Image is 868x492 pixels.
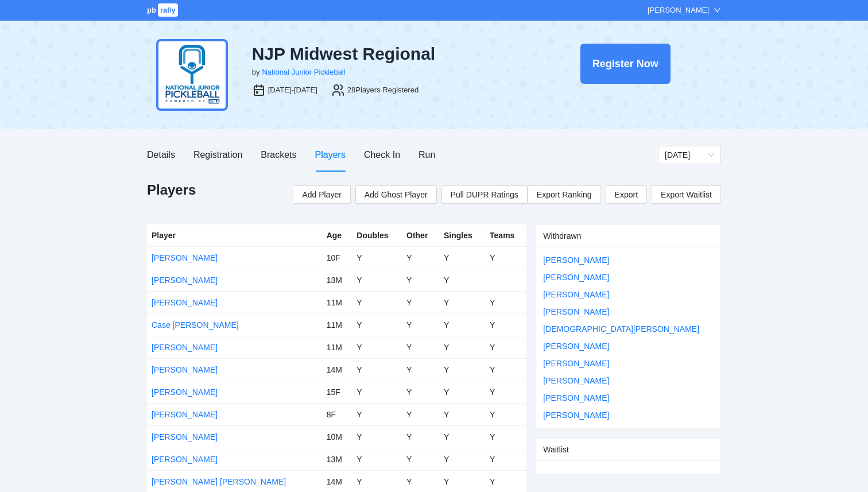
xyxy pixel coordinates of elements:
td: Y [485,358,526,381]
div: NJP Midwest Regional [252,44,521,64]
button: Pull DUPR Ratings [441,185,528,204]
td: 8F [322,403,352,425]
a: Export Waitlist [652,185,721,204]
td: Y [402,336,439,358]
td: Y [402,403,439,425]
a: [PERSON_NAME] [543,273,609,282]
span: Export Waitlist [661,186,712,203]
td: Y [402,269,439,291]
a: [PERSON_NAME] [543,342,609,351]
a: [PERSON_NAME] [543,376,609,385]
div: Players [315,148,346,162]
span: Add Player [302,188,341,201]
div: Registration [193,148,242,162]
a: [PERSON_NAME] [543,410,609,420]
span: Thursday [665,146,714,164]
td: Y [439,358,485,381]
a: [PERSON_NAME] [152,298,218,307]
div: Player [152,229,317,242]
img: njp-logo2.png [156,39,228,111]
div: Doubles [356,229,397,242]
td: Y [485,291,526,313]
td: 13M [322,269,352,291]
td: Y [402,291,439,313]
span: Export [615,186,638,203]
a: [PERSON_NAME] [543,255,609,265]
td: Y [439,313,485,336]
a: [PERSON_NAME] [152,343,218,352]
a: [PERSON_NAME] [543,307,609,316]
td: Y [485,336,526,358]
td: Y [402,358,439,381]
div: Check In [364,148,400,162]
div: Details [147,148,175,162]
a: [PERSON_NAME] [152,388,218,397]
a: [DEMOGRAPHIC_DATA][PERSON_NAME] [543,324,699,334]
td: Y [352,269,402,291]
td: Y [402,313,439,336]
td: Y [352,246,402,269]
td: 11M [322,336,352,358]
td: Y [485,246,526,269]
td: 13M [322,448,352,470]
td: 10F [322,246,352,269]
div: Withdrawn [543,225,714,247]
span: Add Ghost Player [365,188,428,201]
td: Y [485,425,526,448]
a: [PERSON_NAME] [152,455,218,464]
td: Y [352,403,402,425]
button: Add Ghost Player [355,185,437,204]
a: [PERSON_NAME] [543,393,609,402]
td: Y [352,448,402,470]
h1: Players [147,181,196,199]
span: pb [147,6,156,14]
td: Y [352,313,402,336]
td: Y [485,313,526,336]
div: [PERSON_NAME] [648,5,709,16]
td: Y [439,403,485,425]
div: Brackets [261,148,296,162]
a: [PERSON_NAME] [152,276,218,285]
a: Export [606,185,647,204]
td: 14M [322,358,352,381]
td: Y [352,425,402,448]
a: [PERSON_NAME] [152,365,218,374]
div: 28 Players Registered [347,84,418,96]
a: [PERSON_NAME] [543,359,609,368]
a: [PERSON_NAME] [152,432,218,441]
div: Waitlist [543,439,714,460]
td: Y [352,358,402,381]
div: Teams [490,229,522,242]
td: Y [485,403,526,425]
button: Register Now [580,44,671,84]
td: Y [439,246,485,269]
td: 10M [322,425,352,448]
div: Other [406,229,435,242]
td: Y [402,381,439,403]
a: [PERSON_NAME] [152,253,218,262]
button: Add Player [293,185,350,204]
a: [PERSON_NAME] [PERSON_NAME] [152,477,286,486]
div: Run [418,148,435,162]
td: Y [439,448,485,470]
td: Y [352,336,402,358]
td: Y [402,246,439,269]
div: by [252,67,260,78]
td: 15F [322,381,352,403]
td: Y [352,381,402,403]
td: Y [402,448,439,470]
a: Case [PERSON_NAME] [152,320,239,330]
a: [PERSON_NAME] [543,290,609,299]
span: Pull DUPR Ratings [451,188,518,201]
td: Y [439,291,485,313]
span: Export Ranking [537,186,592,203]
a: Export Ranking [528,185,601,204]
span: down [714,6,721,14]
a: [PERSON_NAME] [152,410,218,419]
a: pbrally [147,6,180,14]
td: Y [439,269,485,291]
a: National Junior Pickleball [262,68,345,76]
td: 11M [322,291,352,313]
div: [DATE]-[DATE] [268,84,317,96]
td: Y [352,291,402,313]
